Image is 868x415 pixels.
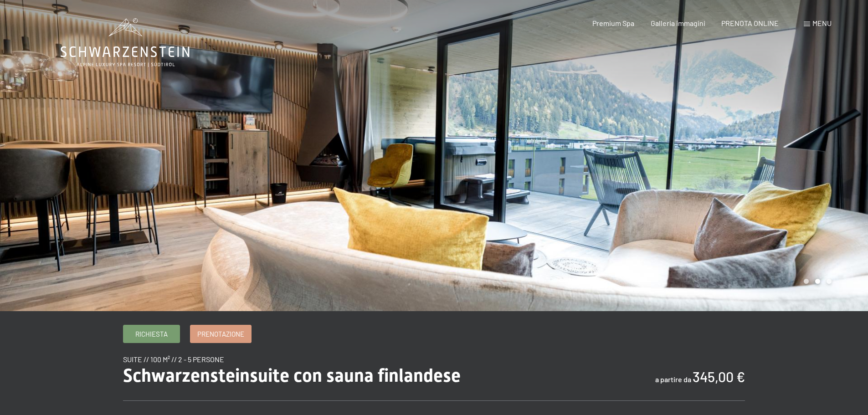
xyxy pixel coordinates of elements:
[123,365,461,386] span: Schwarzensteinsuite con sauna finlandese
[123,325,180,343] a: Richiesta
[592,19,634,27] a: Premium Spa
[812,19,832,27] span: Menu
[721,19,779,27] a: PRENOTA ONLINE
[693,369,745,385] b: 345,00 €
[123,355,224,364] span: suite // 100 m² // 2 - 5 persone
[651,19,705,27] a: Galleria immagini
[655,375,691,384] span: a partire da
[197,329,244,339] span: Prenotazione
[190,325,251,343] a: Prenotazione
[135,329,168,339] span: Richiesta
